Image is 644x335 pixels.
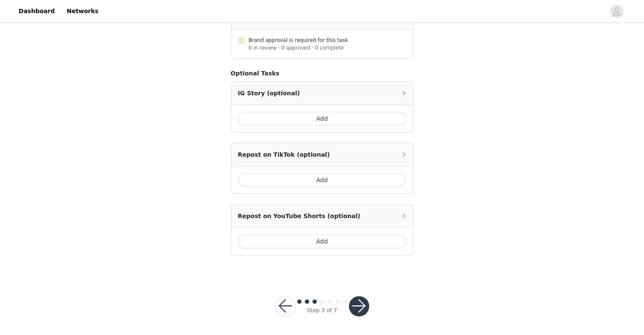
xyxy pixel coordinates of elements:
[401,152,406,157] i: icon: right
[307,306,337,315] div: Step 3 of 7
[613,5,621,18] div: avatar
[401,213,406,219] i: icon: right
[231,82,413,105] div: icon: rightIG Story (optional)
[231,143,413,166] div: icon: rightRepost on TikTok (optional)
[61,2,103,21] a: Networks
[249,36,406,44] div: Brand approval is required for this task
[238,235,406,248] button: Add
[249,44,406,52] div: 0 in review · 0 approved · 0 complete
[238,173,406,187] button: Add
[238,112,406,125] button: Add
[14,2,60,21] a: Dashboard
[231,69,414,78] h4: Optional Tasks
[401,91,406,96] i: icon: right
[231,205,413,227] div: icon: rightRepost on YouTube Shorts (optional)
